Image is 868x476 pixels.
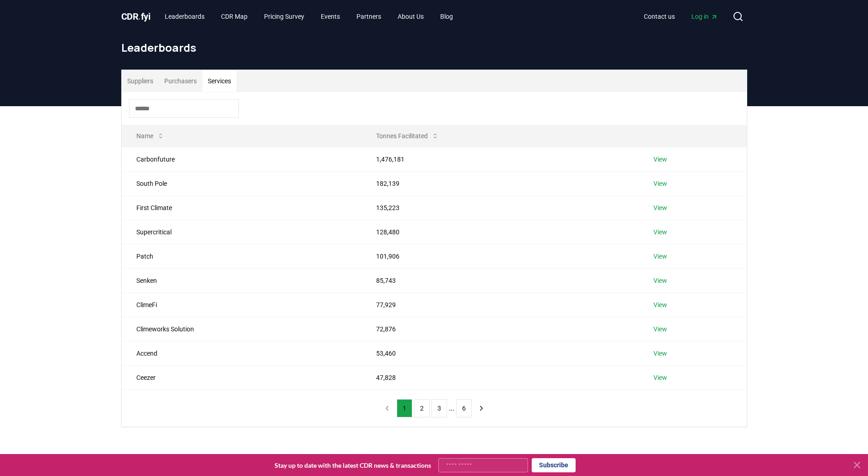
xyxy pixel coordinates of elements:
button: Purchasers [159,70,202,92]
td: 72,876 [361,317,639,341]
a: View [653,300,667,309]
button: next page [474,399,489,417]
nav: Main [157,8,460,25]
button: 3 [431,399,447,417]
button: Services [202,70,237,92]
td: South Pole [122,171,362,195]
button: 6 [456,399,472,417]
button: Name [129,127,172,145]
h1: Leaderboards [121,40,747,55]
span: CDR fyi [121,11,151,22]
nav: Main [636,8,725,25]
a: View [653,203,667,212]
a: Partners [349,8,388,25]
td: 85,743 [361,268,639,292]
a: View [653,349,667,358]
li: ... [449,403,454,414]
a: CDR Map [214,8,255,25]
a: View [653,373,667,382]
a: About Us [390,8,431,25]
span: Log in [691,12,718,21]
span: . [138,11,141,22]
td: Ceezer [122,365,362,389]
a: Log in [684,8,725,25]
td: 101,906 [361,244,639,268]
button: 2 [414,399,430,417]
td: Senken [122,268,362,292]
a: Blog [433,8,460,25]
a: View [653,179,667,188]
button: Tonnes Facilitated [369,127,446,145]
td: 128,480 [361,220,639,244]
button: 1 [397,399,412,417]
td: First Climate [122,195,362,220]
td: Climeworks Solution [122,317,362,341]
a: CDR.fyi [121,10,151,23]
button: Suppliers [122,70,159,92]
td: 53,460 [361,341,639,365]
a: Events [313,8,347,25]
td: 77,929 [361,292,639,317]
td: ClimeFi [122,292,362,317]
a: View [653,155,667,164]
td: 1,476,181 [361,147,639,171]
a: Leaderboards [157,8,212,25]
a: Pricing Survey [257,8,312,25]
td: Carbonfuture [122,147,362,171]
td: 182,139 [361,171,639,195]
td: Supercritical [122,220,362,244]
a: Contact us [636,8,682,25]
a: View [653,276,667,285]
td: 47,828 [361,365,639,389]
td: 135,223 [361,195,639,220]
a: View [653,227,667,237]
td: Accend [122,341,362,365]
td: Patch [122,244,362,268]
a: View [653,325,667,334]
a: View [653,252,667,261]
